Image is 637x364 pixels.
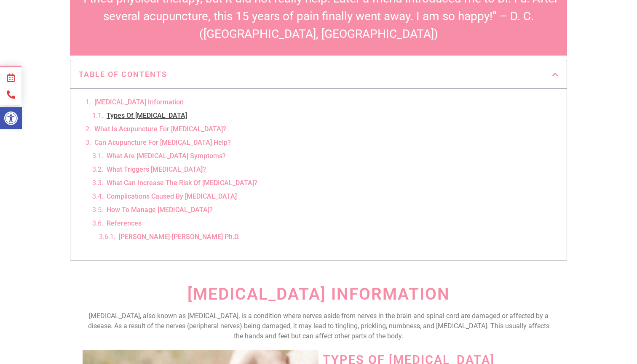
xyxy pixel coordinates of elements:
a: [PERSON_NAME]-[PERSON_NAME] Ph.D. [119,232,240,242]
a: References [107,218,142,228]
a: What Are [MEDICAL_DATA] Symptoms? [107,151,226,161]
a: What Triggers [MEDICAL_DATA]? [107,165,206,175]
a: [MEDICAL_DATA] Information [94,97,184,107]
h4: Table of Contents [79,69,552,80]
a: What Can Increase The Risk Of [MEDICAL_DATA]? [107,178,257,188]
a: How To Manage [MEDICAL_DATA]? [107,205,213,215]
a: What Is Acupuncture For [MEDICAL_DATA]? [94,124,226,134]
h2: [MEDICAL_DATA] Information [83,286,554,303]
a: Can Acupuncture For [MEDICAL_DATA] Help? [94,138,231,148]
a: Complications Caused By [MEDICAL_DATA] [107,191,237,202]
div: Close table of contents [552,71,558,78]
a: Types Of [MEDICAL_DATA] [107,111,187,121]
p: [MEDICAL_DATA], also known as [MEDICAL_DATA], is a condition where nerves aside from nerves in th... [83,311,554,341]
